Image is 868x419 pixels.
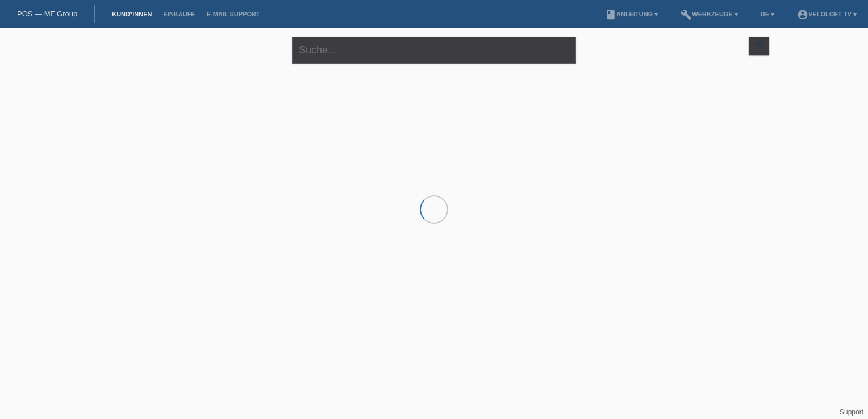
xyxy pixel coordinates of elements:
[681,9,692,20] i: build
[840,408,863,416] a: Support
[201,11,266,18] a: E-Mail Support
[605,9,616,20] i: book
[675,11,744,18] a: buildWerkzeuge ▾
[292,37,576,64] input: Suche...
[791,11,862,18] a: account_circleVeloLoft TV ▾
[17,10,77,18] a: POS — MF Group
[599,11,663,18] a: bookAnleitung ▾
[755,11,780,18] a: DE ▾
[797,9,808,20] i: account_circle
[753,39,765,52] i: filter_list
[106,11,157,18] a: Kund*innen
[157,11,201,18] a: Einkäufe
